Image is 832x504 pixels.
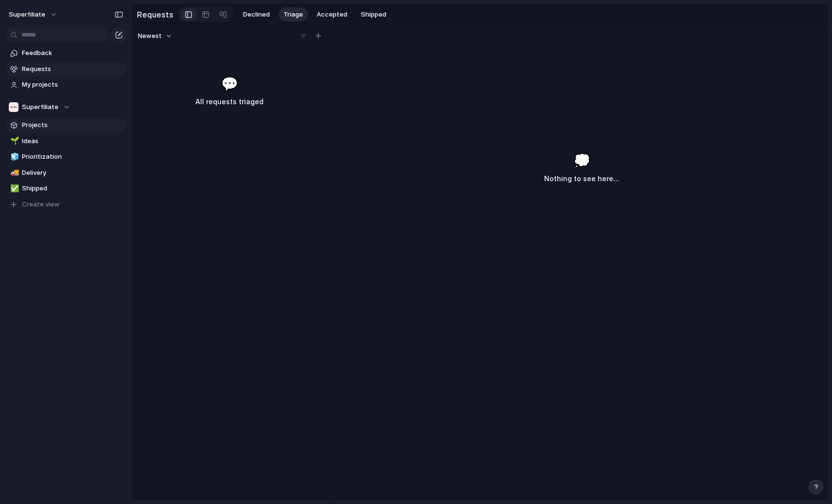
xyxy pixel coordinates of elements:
[10,135,17,147] div: 🌱
[9,136,19,146] button: 🌱
[22,152,123,162] span: Prioritization
[5,166,127,180] a: 🚚Delivery
[312,7,352,22] button: Accepted
[5,149,127,164] a: 🧊Prioritization
[5,134,127,149] a: 🌱Ideas
[221,74,238,94] span: 💬
[4,7,62,22] button: Superfiliate
[22,48,123,58] span: Feedback
[544,173,619,185] h3: Nothing to see here...
[22,168,123,178] span: Delivery
[573,150,590,171] span: 💭
[5,181,127,196] a: ✅Shipped
[22,80,123,90] span: My projects
[138,31,162,41] span: Newest
[5,62,127,76] a: Requests
[238,7,275,22] button: Declined
[9,184,19,193] button: ✅
[9,152,19,162] button: 🧊
[284,10,303,19] span: Triage
[9,168,19,178] button: 🚚
[5,118,127,132] a: Projects
[361,10,386,19] span: Shipped
[356,7,391,22] button: Shipped
[10,183,17,194] div: ✅
[10,151,17,163] div: 🧊
[5,46,127,60] a: Feedback
[22,102,58,112] span: Superfiliate
[22,120,123,130] span: Projects
[136,30,174,42] button: Newest
[243,10,270,19] span: Declined
[155,96,304,108] h3: All requests triaged
[10,167,17,178] div: 🚚
[279,7,308,22] button: Triage
[22,136,123,146] span: Ideas
[9,10,45,19] span: Superfiliate
[317,10,347,19] span: Accepted
[22,200,59,209] span: Create view
[22,64,123,74] span: Requests
[5,77,127,92] a: My projects
[5,197,127,212] button: Create view
[5,100,127,114] button: Superfiliate
[22,184,123,193] span: Shipped
[137,9,173,20] h2: Requests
